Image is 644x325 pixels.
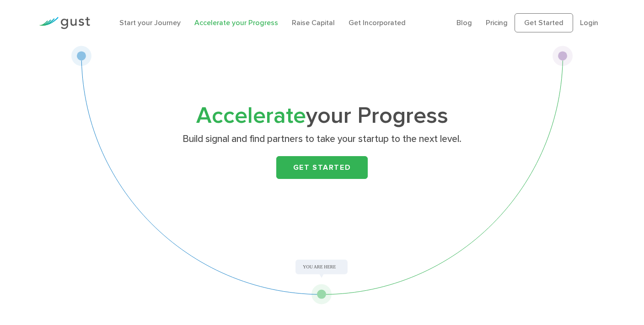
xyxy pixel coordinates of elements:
a: Start your Journey [119,18,181,27]
a: Raise Capital [292,18,335,27]
a: Get Incorporated [349,18,406,27]
a: Get Started [515,13,573,32]
a: Get Started [276,156,368,179]
a: Pricing [486,18,508,27]
a: Blog [456,18,472,27]
span: Accelerate [196,102,306,129]
img: Gust Logo [39,17,90,29]
a: Accelerate your Progress [194,18,278,27]
p: Build signal and find partners to take your startup to the next level. [145,133,499,146]
a: Login [580,18,598,27]
h1: your Progress [141,105,503,126]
